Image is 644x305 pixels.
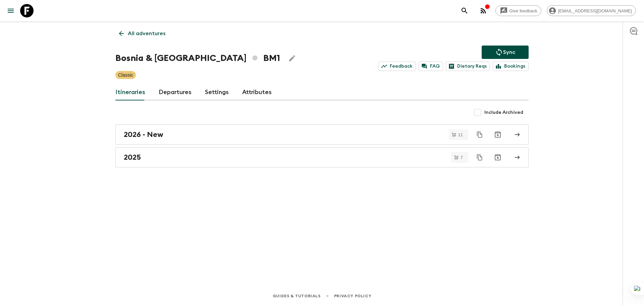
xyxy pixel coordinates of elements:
p: Sync [503,48,515,56]
a: Departures [159,84,192,100]
a: Settings [205,84,229,100]
button: search adventures [458,4,471,17]
a: Guides & Tutorials [273,292,321,300]
button: Sync adventure departures to the booking engine [482,46,529,59]
span: 7 [457,155,467,160]
a: Itineraries [115,84,145,100]
p: All adventures [128,29,165,37]
h1: Bosnia & [GEOGRAPHIC_DATA] BM1 [115,52,280,65]
div: [EMAIL_ADDRESS][DOMAIN_NAME] [547,5,636,16]
button: Duplicate [474,129,486,141]
h2: 2025 [124,153,141,162]
a: Give feedback [495,5,541,16]
a: Feedback [378,62,416,71]
a: Attributes [242,84,272,100]
button: Edit Adventure Title [285,52,299,65]
a: Bookings [493,62,529,71]
span: 11 [454,133,467,137]
span: Include Archived [484,109,523,116]
button: menu [4,4,17,17]
button: Archive [491,128,504,141]
button: Duplicate [474,151,486,163]
a: Privacy Policy [334,292,371,300]
a: All adventures [115,27,169,40]
a: 2026 - New [115,125,529,145]
a: 2025 [115,147,529,167]
p: Classic [118,72,133,78]
button: Archive [491,151,504,164]
a: Dietary Reqs [446,62,490,71]
span: Give feedback [506,8,541,13]
span: [EMAIL_ADDRESS][DOMAIN_NAME] [554,8,636,13]
a: FAQ [419,62,443,71]
h2: 2026 - New [124,130,163,139]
